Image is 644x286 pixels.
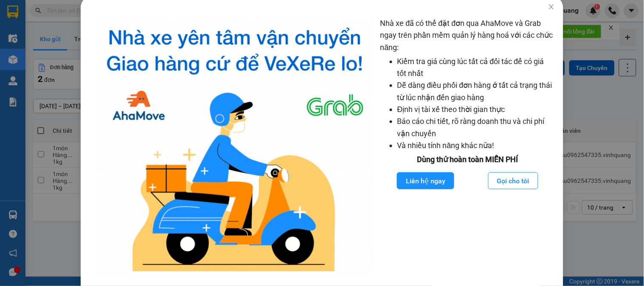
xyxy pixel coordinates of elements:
[380,154,555,165] div: Dùng thử hoàn toàn MIỄN PHÍ
[380,17,555,279] div: Nhà xe đã có thể đặt đơn qua AhaMove và Grab ngay trên phần mềm quản lý hàng hoá với các chức năng:
[548,3,555,10] span: close
[397,56,555,80] li: Kiểm tra giá cùng lúc tất cả đối tác để có giá tốt nhất
[397,79,555,104] li: Dễ dàng điều phối đơn hàng ở tất cả trạng thái từ lúc nhận đến giao hàng
[497,176,529,186] span: Gọi cho tôi
[397,104,555,115] li: Định vị tài xế theo thời gian thực
[397,140,555,151] li: Và nhiều tính năng khác nữa!
[397,115,555,140] li: Báo cáo chi tiết, rõ ràng doanh thu và chi phí vận chuyển
[96,17,374,279] img: logo
[488,172,538,189] button: Gọi cho tôi
[406,176,445,186] span: Liên hệ ngay
[397,172,454,189] button: Liên hệ ngay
